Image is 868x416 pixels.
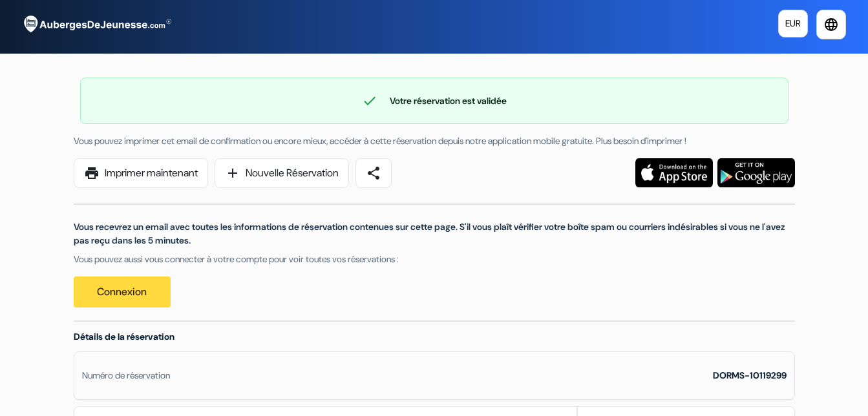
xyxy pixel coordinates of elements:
[717,158,795,187] img: Téléchargez l'application gratuite
[84,165,100,181] span: print
[74,331,175,342] span: Détails de la réservation
[74,276,171,307] a: Connexion
[713,369,787,381] strong: DORMS-10119299
[362,93,377,109] span: check
[82,369,170,382] div: Numéro de réservation
[74,135,686,147] span: Vous pouvez imprimer cet email de confirmation ou encore mieux, accéder à cette réservation depui...
[823,17,839,32] i: language
[215,158,349,188] a: addNouvelle Réservation
[635,158,713,187] img: Téléchargez l'application gratuite
[225,165,240,181] span: add
[81,93,788,109] div: Votre réservation est validée
[778,10,808,37] a: EUR
[16,7,177,42] img: AubergesDeJeunesse.com
[366,165,381,181] span: share
[74,253,795,266] p: Vous pouvez aussi vous connecter à votre compte pour voir toutes vos réservations :
[355,158,392,188] a: share
[816,10,846,39] a: language
[74,158,208,188] a: printImprimer maintenant
[74,220,795,247] p: Vous recevrez un email avec toutes les informations de réservation contenues sur cette page. S'il...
